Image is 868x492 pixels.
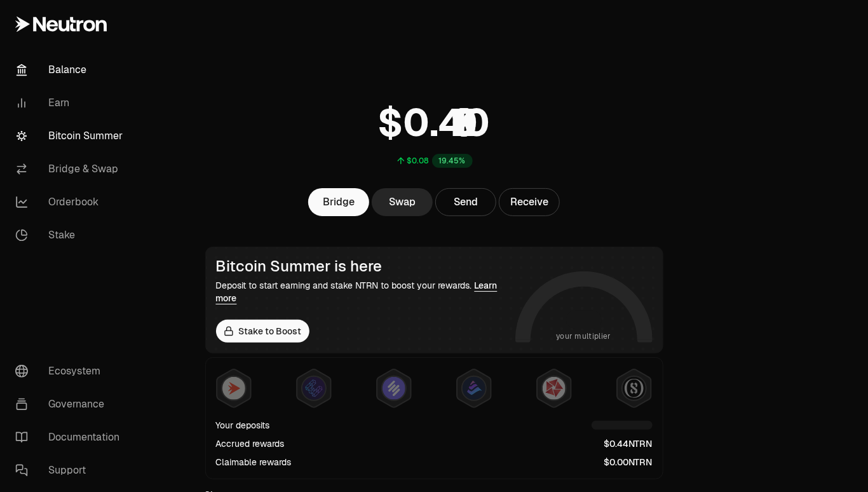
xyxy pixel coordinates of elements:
img: Solv Points [383,377,405,400]
div: $0.08 [407,156,430,166]
img: Structured Points [623,377,646,400]
a: Bridge & Swap [5,153,137,186]
a: Earn [5,86,137,120]
a: Ecosystem [5,355,137,388]
img: EtherFi Points [302,377,325,400]
img: Mars Fragments [543,377,566,400]
span: your multiplier [556,330,611,343]
a: Orderbook [5,186,137,219]
div: 19.45% [432,154,473,168]
div: Claimable rewards [216,456,292,468]
a: Bridge [308,188,369,216]
a: Documentation [5,421,137,454]
a: Stake to Boost [216,320,309,343]
a: Bitcoin Summer [5,120,137,153]
div: Accrued rewards [216,437,285,450]
div: Bitcoin Summer is here [216,257,510,275]
div: Deposit to start earning and stake NTRN to boost your rewards. [216,279,510,304]
a: Governance [5,388,137,421]
div: Your deposits [216,419,270,432]
a: Swap [372,188,433,216]
a: Support [5,454,137,487]
img: NTRN [222,377,245,400]
button: Receive [499,188,560,216]
a: Stake [5,219,137,252]
img: Bedrock Diamonds [463,377,485,400]
button: Send [435,188,496,216]
a: Balance [5,53,137,86]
